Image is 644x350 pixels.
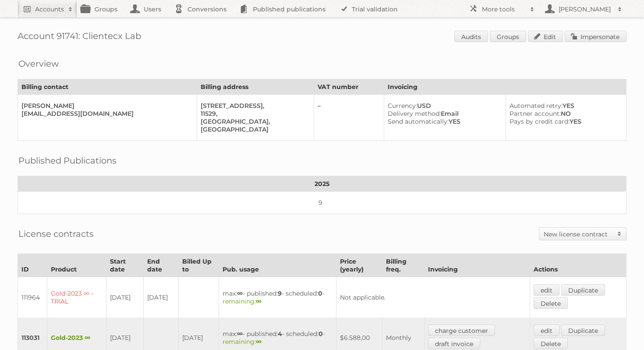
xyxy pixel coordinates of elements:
td: 111964 [18,277,47,318]
a: charge customer [428,325,495,336]
th: VAT number [314,79,384,95]
td: – [314,95,384,141]
a: Delete [534,338,568,349]
div: [EMAIL_ADDRESS][DOMAIN_NAME] [21,110,190,118]
div: [STREET_ADDRESS], [201,102,306,110]
div: YES [510,118,619,125]
h2: Published Publications [18,154,117,167]
div: NO [510,110,619,118]
a: draft invoice [428,338,480,349]
td: 9 [18,192,626,214]
span: Currency: [388,102,417,110]
a: Audits [454,31,488,42]
h2: [PERSON_NAME] [556,5,613,14]
div: [GEOGRAPHIC_DATA], [201,118,306,125]
strong: ∞ [237,330,243,338]
th: End date [143,254,178,277]
th: 2025 [18,176,626,192]
th: Start date [106,254,143,277]
h2: Overview [18,57,59,70]
th: Billing address [197,79,314,95]
strong: ∞ [256,338,262,346]
th: Price (yearly) [336,254,382,277]
a: edit [534,284,559,296]
div: [GEOGRAPHIC_DATA] [201,125,306,133]
strong: 4 [278,330,282,338]
div: YES [510,102,619,110]
strong: 9 [278,289,282,297]
th: Product [47,254,106,277]
a: Duplicate [561,284,605,296]
td: Not applicable. [336,277,530,318]
th: Billed Up to [178,254,219,277]
td: [DATE] [143,277,178,318]
div: YES [388,118,499,125]
strong: 0 [318,289,322,297]
a: Impersonate [565,31,626,42]
span: Delivery method: [388,110,441,118]
th: Billing contact [18,79,197,95]
span: Partner account: [510,110,561,118]
td: Gold-2023 ∞ - TRIAL [47,277,106,318]
th: Pub. usage [219,254,336,277]
span: remaining: [223,338,262,346]
h2: License contracts [18,227,94,240]
td: max: - published: - scheduled: - [219,277,336,318]
h1: Account 91741: Clientecx Lab [18,31,626,44]
th: Invoicing [384,79,626,95]
a: edit [534,325,559,336]
strong: ∞ [237,289,243,297]
div: Email [388,110,499,118]
h2: Accounts [35,5,64,14]
a: Delete [534,297,568,309]
a: Duplicate [561,325,605,336]
div: USD [388,102,499,110]
th: Actions [530,254,626,277]
strong: 0 [318,330,323,338]
span: Toggle [613,228,626,240]
td: [DATE] [106,277,143,318]
span: Automated retry: [510,102,563,110]
th: Billing freq. [382,254,424,277]
strong: ∞ [256,297,262,305]
a: New license contract [539,228,626,240]
h2: More tools [482,5,526,14]
span: Pays by credit card: [510,118,570,125]
a: Groups [490,31,526,42]
h2: New license contract [544,230,613,239]
th: Invoicing [424,254,530,277]
span: remaining: [223,297,262,305]
a: Edit [528,31,563,42]
div: [PERSON_NAME] [21,102,190,110]
th: ID [18,254,47,277]
div: 11529, [201,110,306,118]
span: Send automatically: [388,118,449,125]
